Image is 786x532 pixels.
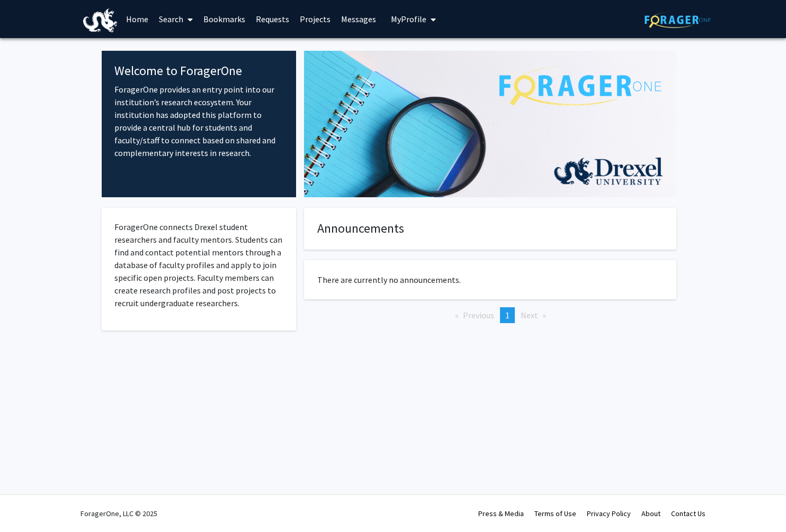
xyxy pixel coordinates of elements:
[198,1,251,38] a: Bookmarks
[534,509,576,518] a: Terms of Use
[587,509,631,518] a: Privacy Policy
[304,51,676,197] img: Cover Image
[121,1,154,38] a: Home
[251,1,294,38] a: Requests
[671,509,705,518] a: Contact Us
[478,509,524,518] a: Press & Media
[304,307,676,323] ul: Pagination
[114,63,283,79] h4: Welcome to ForagerOne
[645,12,711,28] img: ForagerOne Logo
[114,221,283,309] p: ForagerOne connects Drexel student researchers and faculty mentors. Students can find and contact...
[83,8,117,32] img: Drexel University Logo
[463,310,494,320] span: Previous
[81,495,157,532] div: ForagerOne, LLC © 2025
[521,310,538,320] span: Next
[154,1,198,38] a: Search
[391,14,426,24] span: My Profile
[8,484,45,524] iframe: Chat
[114,83,283,159] p: ForagerOne provides an entry point into our institution’s research ecosystem. Your institution ha...
[294,1,336,38] a: Projects
[336,1,381,38] a: Messages
[505,310,510,320] span: 1
[317,273,663,286] p: There are currently no announcements.
[641,509,660,518] a: About
[317,221,663,236] h4: Announcements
